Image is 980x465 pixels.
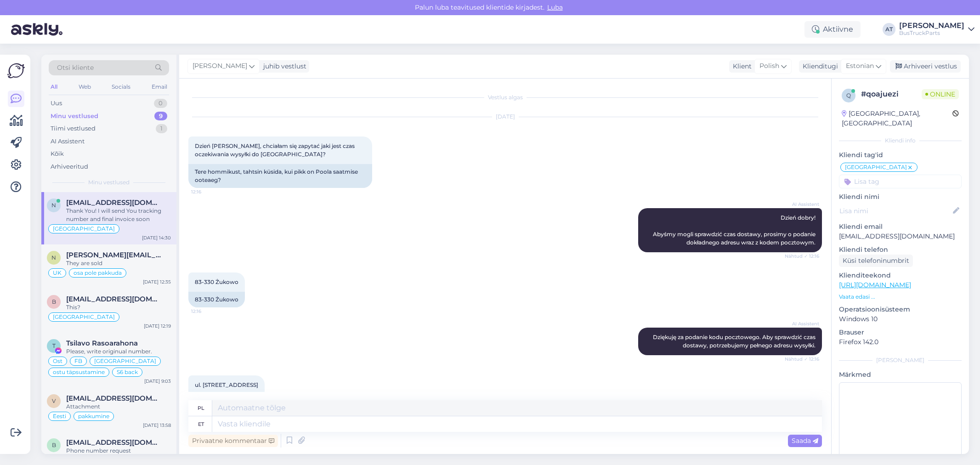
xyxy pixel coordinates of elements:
div: et [198,416,204,432]
div: Arhiveeri vestlus [890,60,961,73]
div: Tiimi vestlused [51,124,96,133]
div: Kliendi info [839,136,962,145]
span: Estonian [846,61,874,71]
span: UK [53,270,62,276]
span: 83-330 Żukowo [195,278,238,285]
span: Dziękuję za podanie kodu pocztowego. Aby sprawdzić czas dostawy, potrzebujemy pełnego adresu wysy... [653,334,817,349]
div: Email [150,81,169,93]
span: ba.akeri.ab@gmail.com [66,438,162,447]
p: Kliendi email [839,222,962,232]
div: [PERSON_NAME] [899,22,964,29]
div: # qoajuezi [861,89,922,100]
p: Firefox 142.0 [839,337,962,347]
div: 0 [154,99,167,108]
div: Privaatne kommentaar [188,435,278,447]
span: n [51,202,56,209]
span: Nähtud ✓ 12:16 [785,253,819,260]
div: Kõik [51,149,64,159]
div: Attachment [66,403,171,411]
span: n [51,254,56,261]
span: osa pole pakkuda [74,270,122,276]
span: ul. [STREET_ADDRESS] [195,381,258,388]
div: [DATE] 13:58 [143,422,171,429]
span: pakkumine [78,414,109,419]
div: Web [77,81,93,93]
span: [PERSON_NAME] [193,61,247,71]
img: Askly Logo [7,62,25,79]
span: Minu vestlused [88,178,130,187]
div: Vestlus algas [188,93,822,102]
p: [EMAIL_ADDRESS][DOMAIN_NAME] [839,232,962,241]
input: Lisa tag [839,175,962,188]
span: 12:16 [191,308,226,315]
span: Eesti [53,414,66,419]
div: pl [198,400,204,416]
div: AT [883,23,895,36]
span: AI Assistent [785,320,819,327]
div: AI Assistent [51,137,85,146]
div: [DATE] [188,113,822,121]
div: Klient [729,62,752,71]
div: Phone number request [66,447,171,455]
p: Kliendi tag'id [839,150,962,160]
a: [PERSON_NAME]BusTruckParts [899,22,974,37]
span: Saada [792,437,818,445]
div: [GEOGRAPHIC_DATA], [GEOGRAPHIC_DATA] [842,109,952,128]
span: [GEOGRAPHIC_DATA] [53,314,115,320]
p: Operatsioonisüsteem [839,305,962,314]
span: veiko.paimla@gmail.com [66,394,162,403]
span: Polish [759,61,779,71]
div: [DATE] 12:35 [143,278,171,285]
div: Thank You! I will send You tracking number and final invoice soon [66,207,171,223]
span: natalia.tryba10@gmail.com [66,198,162,207]
span: Nähtud ✓ 12:16 [785,356,819,363]
span: b [52,298,56,305]
div: [DATE] 12:19 [144,323,171,329]
span: b [52,442,56,448]
span: bubbi44@yahoo.com [66,295,162,303]
span: S6 back [117,369,138,375]
div: Tere hommikust, tahtsin küsida, kui pikk on Poola saatmise ooteaeg? [188,164,372,188]
p: Windows 10 [839,314,962,324]
div: [DATE] 9:03 [144,378,171,385]
div: Uus [51,99,62,108]
div: [PERSON_NAME] [839,356,962,364]
span: T [52,342,56,349]
span: Ost [53,358,62,364]
div: Aktiivne [804,21,861,38]
span: [GEOGRAPHIC_DATA] [53,226,115,232]
p: Kliendi nimi [839,192,962,202]
input: Lisa nimi [839,206,951,216]
span: Dzień [PERSON_NAME], chciałam się zapytać jaki jest czas oczekiwania wysyłki do [GEOGRAPHIC_DATA]? [195,142,356,158]
span: [GEOGRAPHIC_DATA] [845,164,907,170]
span: q [846,92,851,99]
span: Tsilavo Rasoarahona [66,339,138,347]
div: Arhiveeritud [51,162,88,171]
span: FB [74,358,82,364]
p: Märkmed [839,370,962,380]
span: Luba [544,3,566,11]
span: ostu täpsustamine [53,369,105,375]
div: Küsi telefoninumbrit [839,255,913,267]
span: v [52,397,56,404]
p: Kliendi telefon [839,245,962,255]
a: [URL][DOMAIN_NAME] [839,281,911,289]
span: AI Assistent [785,201,819,208]
div: Minu vestlused [51,112,98,121]
span: [GEOGRAPHIC_DATA] [94,358,156,364]
div: 83-330 Żukowo [188,292,245,307]
div: 9 [154,112,167,121]
p: Vaata edasi ... [839,293,962,301]
div: BusTruckParts [899,29,964,37]
div: They are sold [66,259,171,267]
span: Online [922,89,959,99]
span: Otsi kliente [57,63,94,73]
p: Brauser [839,328,962,337]
div: Klienditugi [799,62,838,71]
div: 1 [156,124,167,133]
span: neil.davies4x4@outlook.com [66,251,162,259]
div: This? [66,303,171,312]
div: All [49,81,59,93]
p: Klienditeekond [839,271,962,280]
div: [DATE] 14:30 [142,234,171,241]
